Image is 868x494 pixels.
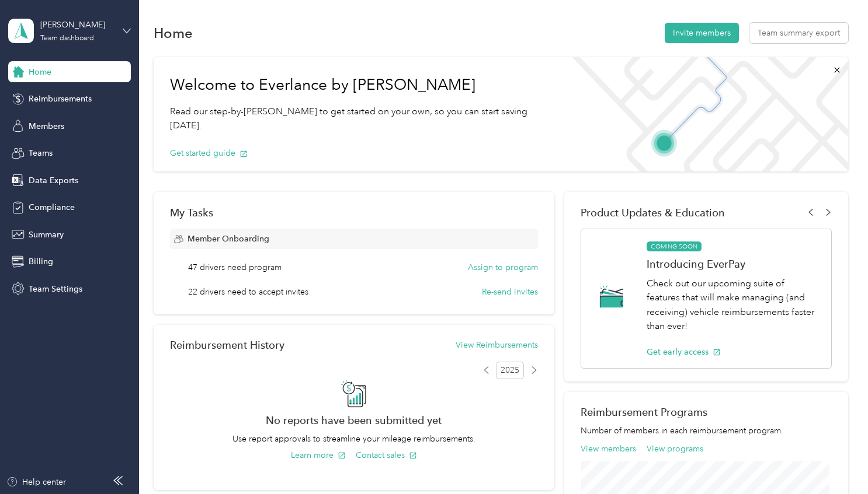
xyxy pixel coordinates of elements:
p: Check out our upcoming suite of features that will make managing (and receiving) vehicle reimburs... [647,276,818,334]
span: Billing [29,255,53,268]
div: My Tasks [170,206,538,219]
h1: Home [154,27,193,39]
button: Get early access [647,346,721,358]
button: Invite members [665,23,739,43]
span: Team Settings [29,283,82,295]
h2: Reimbursement Programs [581,406,831,418]
span: Home [29,66,51,78]
h1: Welcome to Everlance by [PERSON_NAME] [170,76,544,94]
h2: Reimbursement History [170,339,284,351]
iframe: Everlance-gr Chat Button Frame [803,429,868,494]
button: View programs [647,443,703,455]
img: Welcome to everlance [561,57,848,171]
span: Members [29,120,64,132]
button: Learn more [291,449,346,461]
span: Summary [29,229,64,241]
span: Compliance [29,201,75,213]
h1: Introducing EverPay [647,258,818,270]
button: Contact sales [356,449,417,461]
p: Number of members in each reimbursement program. [581,425,831,437]
span: Member Onboarding [188,233,269,245]
button: Re-send invites [482,286,538,298]
div: Team dashboard [40,35,94,42]
p: Read our step-by-[PERSON_NAME] to get started on your own, so you can start saving [DATE]. [170,104,544,133]
button: Get started guide [170,147,248,159]
button: Team summary export [749,23,848,43]
button: Assign to program [468,261,538,274]
span: COMING SOON [647,241,702,252]
span: Product Updates & Education [581,206,725,219]
button: View members [581,443,636,455]
span: Teams [29,147,53,159]
button: Help center [6,476,66,488]
span: Reimbursements [29,93,92,105]
h2: No reports have been submitted yet [170,414,538,426]
span: 2025 [496,362,524,379]
span: Data Exports [29,174,78,187]
span: 22 drivers need to accept invites [188,286,308,298]
button: View Reimbursements [456,339,538,351]
div: [PERSON_NAME] [40,19,113,31]
span: 47 drivers need program [188,261,282,274]
p: Use report approvals to streamline your mileage reimbursements. [170,433,538,445]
